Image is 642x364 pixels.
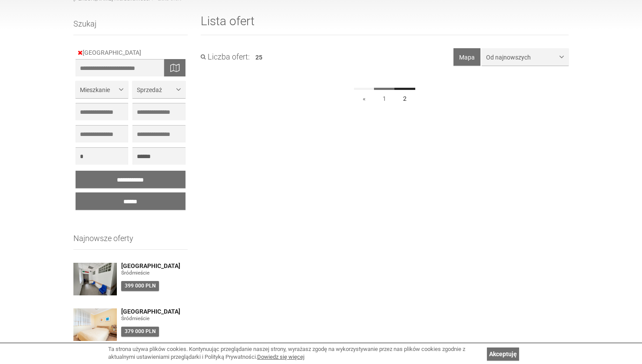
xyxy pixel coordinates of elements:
a: [GEOGRAPHIC_DATA] [78,49,146,56]
span: 25 [255,54,262,61]
a: 2 [394,88,415,107]
div: 379 000 PLN [121,327,159,337]
h3: Najnowsze oferty [73,234,188,250]
a: [GEOGRAPHIC_DATA] [121,263,188,269]
button: Mapa [453,48,480,66]
button: Od najnowszych [482,48,569,66]
a: « [354,88,374,107]
span: Sprzedaż [137,86,174,94]
a: [GEOGRAPHIC_DATA] [121,308,188,315]
a: 1 [374,88,395,107]
div: 399 000 PLN [121,281,159,291]
span: Mieszkanie [80,86,117,94]
figure: Śródmieście [121,269,188,277]
div: Ta strona używa plików cookies. Kontynuując przeglądanie naszej strony, wyrażasz zgodę na wykorzy... [108,345,483,361]
h3: Szukaj [73,20,188,35]
h3: Liczba ofert: [201,53,250,61]
button: Mieszkanie [76,81,128,98]
div: Wyszukaj na mapie [164,59,185,76]
span: Od najnowszych [486,53,558,62]
button: Sprzedaż [132,81,185,98]
h1: Lista ofert [201,15,569,35]
a: Dowiedz się więcej [257,354,304,360]
a: Akceptuję [487,347,519,361]
figure: Śródmieście [121,315,188,322]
